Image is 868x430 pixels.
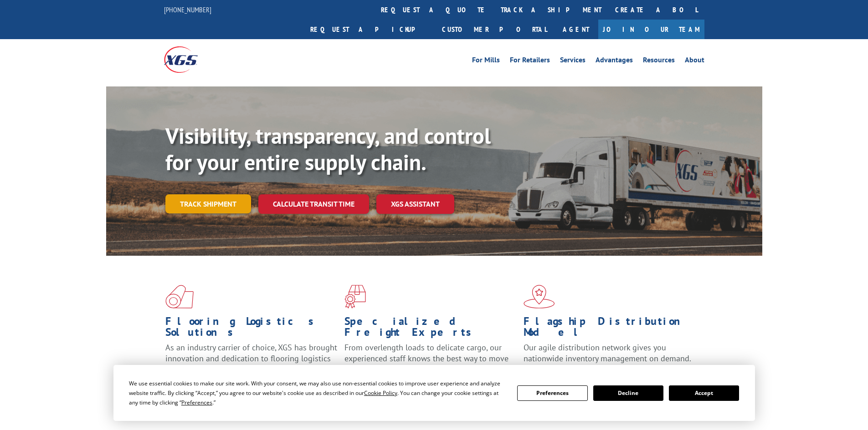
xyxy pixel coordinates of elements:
b: Visibility, transparency, and control for your entire supply chain. [165,121,491,176]
button: Decline [593,385,663,401]
span: As an industry carrier of choice, XGS has brought innovation and dedication to flooring logistics... [165,342,337,374]
div: Cookie Consent Prompt [113,365,755,421]
a: Agent [554,20,598,39]
a: For Mills [472,56,500,66]
button: Preferences [517,385,587,401]
button: Accept [669,385,739,401]
a: Customer Portal [435,20,554,39]
span: Cookie Policy [364,389,397,397]
span: Preferences [181,399,212,406]
a: Services [560,56,586,66]
img: xgs-icon-total-supply-chain-intelligence-red [165,285,194,309]
a: Resources [643,56,675,66]
a: [PHONE_NUMBER] [164,5,211,14]
a: Join Our Team [598,20,704,39]
h1: Specialized Freight Experts [344,316,517,342]
a: Track shipment [165,194,251,213]
h1: Flagship Distribution Model [524,316,696,342]
span: Our agile distribution network gives you nationwide inventory management on demand. [524,342,691,364]
div: We use essential cookies to make our site work. With your consent, we may also use non-essential ... [129,379,506,407]
a: Request a pickup [303,20,435,39]
h1: Flooring Logistics Solutions [165,316,338,342]
a: Calculate transit time [258,194,369,214]
img: xgs-icon-focused-on-flooring-red [344,285,366,309]
a: For Retailers [510,56,550,66]
a: Advantages [596,56,633,66]
a: About [685,56,704,66]
img: xgs-icon-flagship-distribution-model-red [524,285,555,309]
a: XGS ASSISTANT [376,194,454,214]
p: From overlength loads to delicate cargo, our experienced staff knows the best way to move your fr... [344,342,517,383]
